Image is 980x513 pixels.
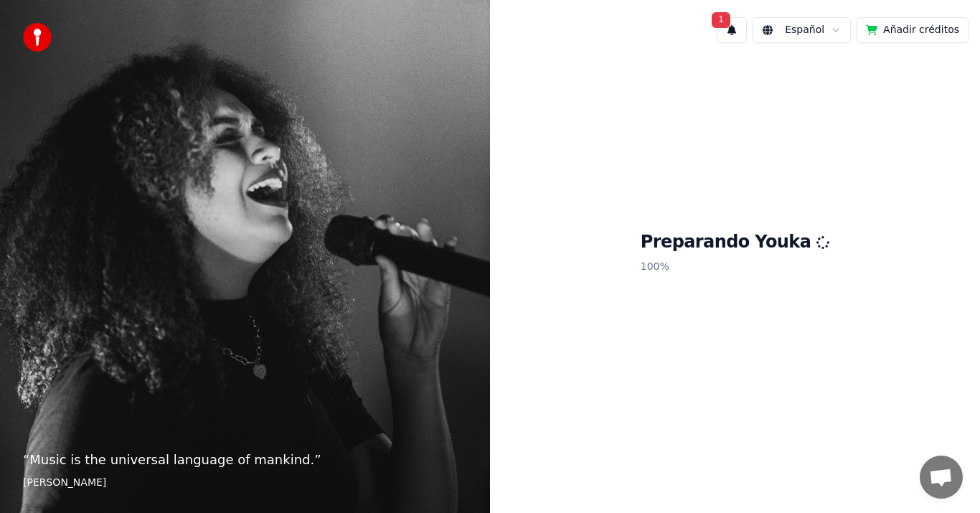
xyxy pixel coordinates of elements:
h1: Preparando Youka [641,231,830,254]
span: 1 [712,12,730,28]
div: Chat abierto [920,456,963,499]
p: “ Music is the universal language of mankind. ” [23,450,467,470]
button: 1 [717,17,747,43]
footer: [PERSON_NAME] [23,476,467,490]
img: youka [23,23,52,52]
button: Añadir créditos [857,17,969,43]
p: 100 % [641,254,830,280]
